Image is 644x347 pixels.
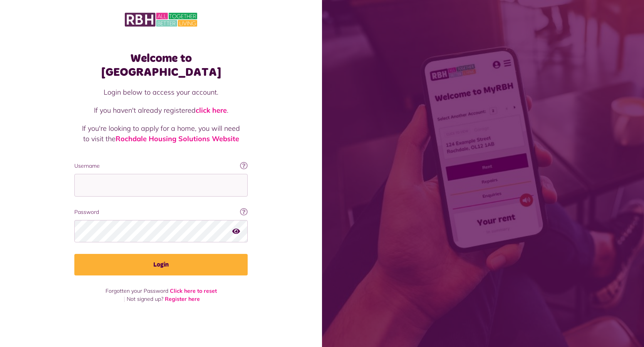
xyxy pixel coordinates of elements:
a: Register here [165,295,200,302]
label: Username [74,162,248,170]
span: Forgotten your Password [106,287,168,294]
p: If you haven't already registered . [82,105,240,115]
label: Password [74,208,248,216]
p: Login below to access your account. [82,87,240,97]
h1: Welcome to [GEOGRAPHIC_DATA] [74,52,248,79]
a: click here [196,106,227,115]
a: Rochdale Housing Solutions Website [116,134,239,143]
img: MyRBH [125,12,197,28]
p: If you're looking to apply for a home, you will need to visit the [82,123,240,144]
button: Login [74,254,248,275]
span: Not signed up? [127,295,163,302]
a: Click here to reset [170,287,217,294]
